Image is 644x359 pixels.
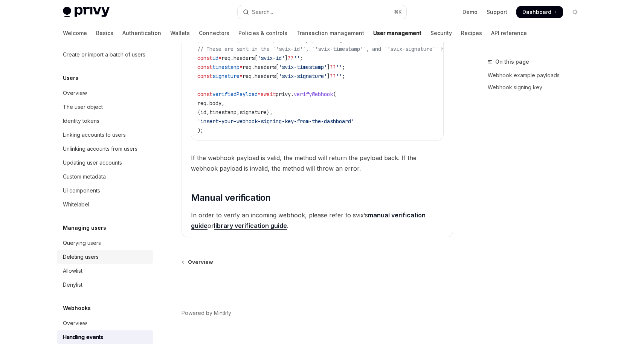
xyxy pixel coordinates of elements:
[63,238,101,247] div: Querying users
[63,223,106,232] h5: Managing users
[209,109,237,116] span: timestamp
[57,128,153,142] a: Linking accounts to users
[191,210,444,231] span: In order to verify an incoming webhook, please refer to svix’s or .
[212,91,258,98] span: verifiedPayload
[488,81,587,93] a: Webhook signing key
[63,319,87,328] div: Overview
[63,130,126,139] div: Linking accounts to users
[279,73,327,79] span: 'svix-signature'
[197,118,354,125] span: 'insert-your-webhook-signing-key-from-the-dashboard'
[57,278,153,292] a: Denylist
[291,91,294,98] span: .
[522,8,551,16] span: Dashboard
[57,264,153,278] a: Allowlist
[491,24,527,42] a: API reference
[221,55,230,61] span: req
[200,109,206,116] span: id
[191,153,444,174] span: If the webhook payload is valid, the method will return the payload back. If the webhook payload ...
[243,73,252,79] span: req
[569,6,581,18] button: Toggle dark mode
[182,309,231,317] a: Powered by Mintlify
[288,55,294,61] span: ??
[197,64,212,70] span: const
[57,316,153,330] a: Overview
[279,64,327,70] span: 'svix-timestamp'
[330,73,336,79] span: ??
[267,109,273,116] span: },
[188,258,213,266] span: Overview
[63,186,100,195] div: UI components
[296,24,364,42] a: Transaction management
[63,252,99,261] div: Deleting users
[294,91,333,98] span: verifyWebhook
[252,73,255,79] span: .
[63,280,82,289] div: Denylist
[57,330,153,344] a: Handling events
[430,24,452,42] a: Security
[63,7,110,17] img: light logo
[197,46,502,52] span: // These are sent in the `'svix-id'`, `'svix-timestamp'`, and `'svix-signature'` headers respecti...
[212,55,218,61] span: id
[57,100,153,114] a: The user object
[238,5,406,19] button: Open search
[336,73,342,79] span: ''
[182,258,213,266] a: Overview
[240,64,243,70] span: =
[63,144,137,153] div: Unlinking accounts from users
[212,64,240,70] span: timestamp
[63,200,89,209] div: Whitelabel
[63,50,145,59] div: Create or import a batch of users
[197,109,200,116] span: {
[197,100,206,107] span: req
[57,250,153,264] a: Deleting users
[199,24,229,42] a: Connectors
[63,24,87,42] a: Welcome
[240,73,243,79] span: =
[57,156,153,170] a: Updating user accounts
[57,170,153,183] a: Custom metadata
[63,172,106,181] div: Custom metadata
[342,73,345,79] span: ;
[285,55,288,61] span: ]
[212,73,240,79] span: signature
[327,64,330,70] span: ]
[122,24,161,42] a: Authentication
[243,64,252,70] span: req
[57,198,153,211] a: Whitelabel
[218,55,221,61] span: =
[206,109,209,116] span: ,
[516,6,563,18] a: Dashboard
[170,24,190,42] a: Wallets
[63,266,82,275] div: Allowlist
[333,91,336,98] span: (
[57,142,153,156] a: Unlinking accounts from users
[96,24,113,42] a: Basics
[462,8,478,16] a: Demo
[255,73,276,79] span: headers
[258,55,285,61] span: 'svix-id'
[57,184,153,197] a: UI components
[488,69,587,81] a: Webhook example payloads
[209,100,221,107] span: body
[252,8,273,17] div: Search...
[63,102,103,112] div: The user object
[191,192,271,204] span: Manual verification
[63,158,122,167] div: Updating user accounts
[221,100,224,107] span: ,
[57,86,153,100] a: Overview
[214,222,287,230] a: library verification guide
[240,109,267,116] span: signature
[252,64,255,70] span: .
[487,8,507,16] a: Support
[373,24,421,42] a: User management
[197,91,212,98] span: const
[63,333,103,342] div: Handling events
[197,55,212,61] span: const
[57,236,153,250] a: Querying users
[461,24,482,42] a: Recipes
[63,73,78,82] h5: Users
[230,55,233,61] span: .
[330,64,336,70] span: ??
[294,55,300,61] span: ''
[276,91,291,98] span: privy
